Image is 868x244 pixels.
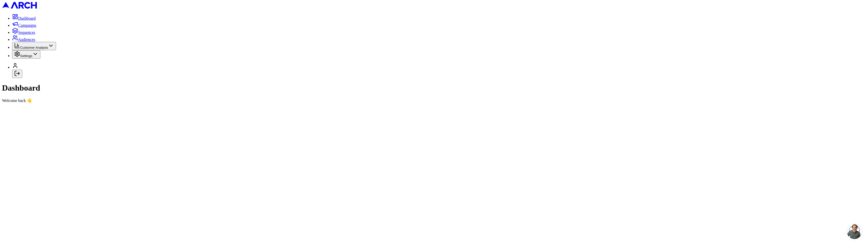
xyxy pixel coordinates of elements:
[12,23,36,28] a: Campaigns
[20,46,48,49] span: Customer Analysis
[12,42,56,50] button: Customer Analysis
[20,54,32,58] span: Settings
[12,16,36,20] a: Dashboard
[18,37,35,42] span: Audiences
[2,83,866,93] h1: Dashboard
[18,30,35,35] span: Sequences
[18,23,36,28] span: Campaigns
[2,98,866,103] div: Welcome back 👋
[18,16,36,20] span: Dashboard
[847,224,862,239] a: Open chat
[12,50,40,59] button: Settings
[12,70,22,78] button: Log out
[12,37,35,42] a: Audiences
[12,30,35,35] a: Sequences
